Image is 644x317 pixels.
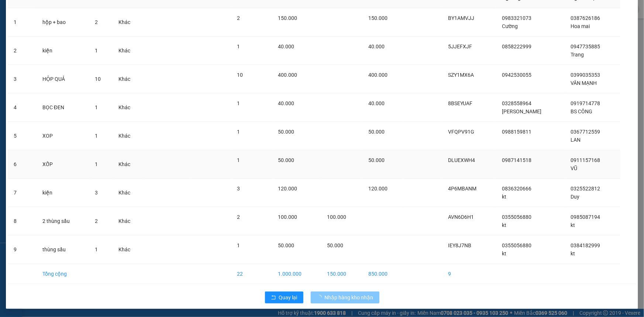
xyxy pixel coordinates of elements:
[278,129,294,135] span: 50.000
[448,157,475,163] span: DLUEXWH4
[271,295,276,301] span: rollback
[571,52,584,58] span: Trang
[37,122,89,150] td: XOP
[571,80,597,86] span: VÂN MẠNH
[571,137,581,143] span: LAN
[272,264,321,284] td: 1.000.000
[502,129,531,135] span: 0988159811
[113,235,144,264] td: Khác
[571,23,590,29] span: Hoa mai
[237,214,240,220] span: 2
[8,37,37,65] td: 2
[113,207,144,235] td: Khác
[502,186,531,192] span: 0836320666
[37,179,89,207] td: kiện
[502,214,531,220] span: 0355056880
[95,19,98,25] span: 2
[237,186,240,192] span: 3
[502,23,518,29] span: Cường
[37,150,89,179] td: XỐP
[502,15,531,21] span: 0983321073
[37,207,89,235] td: 2 thùng sầu
[278,15,297,21] span: 150.000
[95,133,98,139] span: 1
[278,242,294,248] span: 50.000
[321,264,363,284] td: 150.000
[113,122,144,150] td: Khác
[37,93,89,122] td: BỌC ĐEN
[278,157,294,163] span: 50.000
[237,72,243,78] span: 10
[571,72,600,78] span: 0399035353
[327,242,343,248] span: 50.000
[571,214,600,220] span: 0985087194
[571,186,600,192] span: 0325522812
[571,157,600,163] span: 0911157168
[571,108,593,114] span: BS CÔNG
[265,292,303,303] button: rollbackQuay lại
[448,129,474,135] span: VFQPV91G
[278,44,294,49] span: 40.000
[113,37,144,65] td: Khác
[237,100,240,106] span: 1
[368,72,388,78] span: 400.000
[8,179,37,207] td: 7
[113,8,144,37] td: Khác
[8,93,37,122] td: 4
[237,44,240,49] span: 1
[37,264,89,284] td: Tổng cộng
[8,8,37,37] td: 1
[95,104,98,110] span: 1
[95,76,101,82] span: 10
[368,100,385,106] span: 40.000
[502,222,506,228] span: kt
[237,157,240,163] span: 1
[368,157,385,163] span: 50.000
[442,264,496,284] td: 9
[327,214,346,220] span: 100.000
[571,222,575,228] span: kt
[8,235,37,264] td: 9
[571,251,575,256] span: kt
[502,242,531,248] span: 0355056880
[37,8,89,37] td: hộp + bao
[502,251,506,256] span: kt
[571,100,600,106] span: 0919714778
[362,264,404,284] td: 850.000
[571,129,600,135] span: 0367712559
[237,15,240,21] span: 2
[448,100,472,106] span: 8BSEYUAF
[502,100,531,106] span: 0328558964
[8,207,37,235] td: 8
[448,72,474,78] span: SZY1MX6A
[571,242,600,248] span: 0384182999
[95,247,98,252] span: 1
[278,214,297,220] span: 100.000
[95,161,98,167] span: 1
[95,48,98,54] span: 1
[502,44,531,49] span: 0858222999
[279,293,297,302] span: Quay lại
[368,129,385,135] span: 50.000
[571,15,600,21] span: 0387626186
[278,100,294,106] span: 40.000
[325,293,373,302] span: Nhập hàng kho nhận
[571,165,578,171] span: VŨ
[95,218,98,224] span: 2
[113,179,144,207] td: Khác
[571,44,600,49] span: 0947735885
[237,129,240,135] span: 1
[37,235,89,264] td: thùng sầu
[37,65,89,93] td: HỘP QUẢ
[8,122,37,150] td: 5
[95,190,98,196] span: 3
[448,186,476,192] span: 4P6MBANM
[502,108,541,114] span: [PERSON_NAME]
[368,186,388,192] span: 120.000
[8,65,37,93] td: 3
[368,15,388,21] span: 150.000
[448,214,474,220] span: AVN6D6H1
[231,264,272,284] td: 22
[8,150,37,179] td: 6
[448,242,471,248] span: IEY8J7NB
